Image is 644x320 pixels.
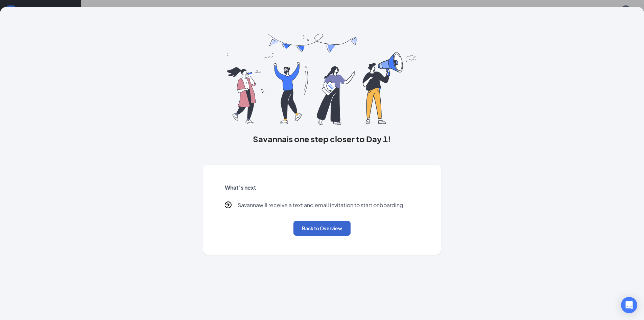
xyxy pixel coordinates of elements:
[238,201,403,210] p: Savanna will receive a text and email invitation to start onboarding
[225,184,420,191] h5: What’s next
[621,297,637,313] div: Open Intercom Messenger
[227,34,417,125] img: you are all set
[203,133,441,145] h3: Savanna is one step closer to Day 1!
[293,221,351,236] button: Back to Overview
